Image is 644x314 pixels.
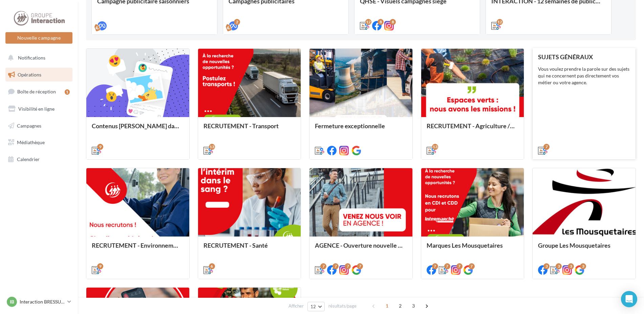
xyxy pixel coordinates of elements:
div: 1 [65,89,70,95]
div: 8 [378,19,384,25]
div: 7 [345,263,351,269]
button: 12 [307,302,325,311]
div: 7 [469,263,475,269]
div: 9 [97,144,103,150]
span: Afficher [288,303,304,309]
div: 7 [357,263,363,269]
div: 12 [497,19,503,25]
span: Campagnes [17,122,41,128]
div: SUJETS GÉNÉRAUX [538,53,630,60]
div: 3 [580,263,586,269]
span: Notifications [18,55,45,61]
div: 7 [432,263,438,269]
a: IB Interaction BRESSUIRE [5,295,72,308]
span: Médiathèque [17,139,45,145]
div: 13 [432,144,438,150]
div: 3 [543,263,550,269]
div: 8 [390,19,396,25]
a: Visibilité en ligne [4,102,74,116]
span: Opérations [18,72,41,77]
span: 12 [310,304,316,309]
div: 7 [332,263,339,269]
div: RECRUTEMENT - Agriculture / Espaces verts [427,122,519,136]
div: Marques Les Mousquetaires [427,242,519,255]
span: 2 [395,300,406,311]
div: Open Intercom Messenger [621,291,637,307]
div: 7 [543,144,550,150]
div: 7 [320,263,326,269]
div: 3 [556,263,562,269]
span: Visibilité en ligne [18,106,55,112]
div: Contenus [PERSON_NAME] dans un esprit estival [92,122,184,136]
span: 3 [408,300,419,311]
a: Calendrier [4,152,74,166]
div: AGENCE - Ouverture nouvelle agence [315,242,407,255]
div: 12 [365,19,371,25]
span: 1 [382,300,392,311]
span: IB [10,298,14,305]
span: Calendrier [17,156,40,162]
a: Médiathèque [4,135,74,150]
p: Interaction BRESSUIRE [20,298,65,305]
div: Groupe Les Mousquetaires [538,242,630,255]
button: Notifications [4,51,71,65]
div: 3 [568,263,574,269]
a: Campagnes [4,119,74,133]
span: Boîte de réception [17,89,56,94]
a: Boîte de réception1 [4,84,74,99]
span: résultats/page [328,303,357,309]
div: 6 [209,263,215,269]
a: Opérations [4,68,74,82]
div: RECRUTEMENT - Transport [203,122,296,136]
div: RECRUTEMENT - Environnement [92,242,184,255]
button: Nouvelle campagne [5,32,72,44]
div: 13 [209,144,215,150]
div: RECRUTEMENT - Santé [203,242,296,255]
div: Fermeture exceptionnelle [315,122,407,136]
div: 9 [97,263,103,269]
div: 7 [456,263,463,269]
div: 2 [234,19,240,25]
div: Vous voulez prendre la parole sur des sujets qui ne concernent pas directement vos métier ou votr... [538,66,630,86]
div: 7 [444,263,450,269]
